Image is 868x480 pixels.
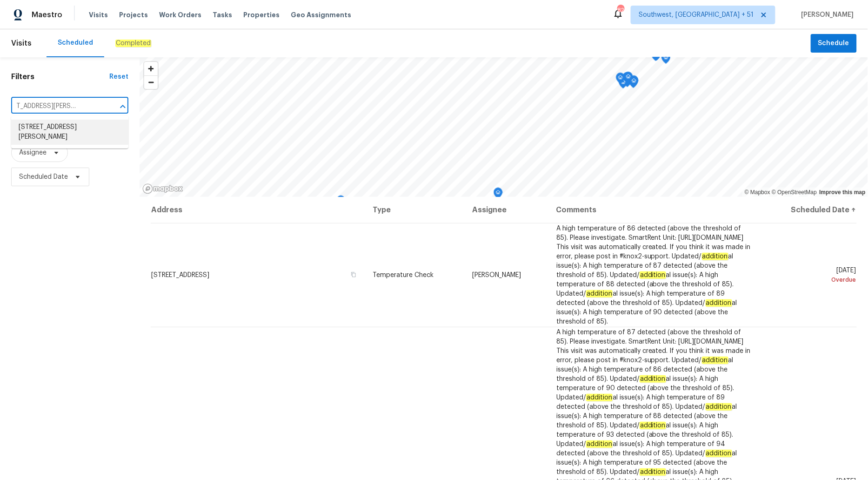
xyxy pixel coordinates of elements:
em: addition [640,468,666,476]
span: Projects [119,10,148,20]
span: Assignee [19,148,47,157]
em: addition [586,440,613,448]
em: addition [640,422,666,429]
h1: Filters [11,72,109,81]
span: Southwest, [GEOGRAPHIC_DATA] + 51 [639,10,754,20]
th: Address [151,197,365,223]
span: [PERSON_NAME] [472,272,521,278]
th: Scheduled Date ↑ [761,197,857,223]
div: Map marker [622,72,632,87]
em: addition [702,253,728,260]
div: Map marker [661,53,671,67]
em: addition [706,450,732,457]
div: Map marker [616,73,625,87]
button: Schedule [811,34,857,53]
span: Temperature Check [373,272,434,278]
span: [PERSON_NAME] [798,10,854,20]
em: addition [640,375,666,383]
div: Map marker [624,72,633,86]
em: Completed [115,40,151,47]
span: Properties [243,10,280,20]
a: Mapbox homepage [142,183,183,194]
span: [STREET_ADDRESS] [151,272,209,278]
em: addition [706,403,732,411]
div: Map marker [494,188,503,202]
div: Map marker [629,76,639,90]
div: Map marker [629,75,639,90]
a: OpenStreetMap [772,189,817,196]
a: Mapbox [745,189,770,196]
em: addition [586,394,613,401]
th: Assignee [465,197,548,223]
input: Search for an address... [11,99,102,114]
button: Copy Address [349,270,358,279]
th: Type [365,197,465,223]
th: Comments [549,197,761,223]
li: [STREET_ADDRESS][PERSON_NAME] [11,120,128,145]
div: Map marker [336,196,346,210]
button: Close [116,100,129,113]
span: Visits [11,33,32,54]
span: [DATE] [768,267,856,284]
em: addition [706,299,732,307]
span: Geo Assignments [291,10,351,20]
em: addition [640,271,666,279]
span: Schedule [818,38,849,49]
span: Visits [89,10,108,20]
span: Scheduled Date [19,172,68,182]
div: 824 [617,6,624,15]
em: addition [586,290,613,297]
div: Reset [109,72,128,81]
div: Scheduled [58,38,93,47]
a: Improve this map [820,189,866,196]
span: Work Orders [159,10,201,20]
em: addition [702,357,728,364]
span: Maestro [32,10,62,20]
button: Zoom out [144,75,158,89]
div: Overdue [768,275,856,284]
span: A high temperature of 86 detected (above the threshold of 85). Please investigate. SmartRent Unit... [556,225,751,325]
button: Zoom in [144,62,158,75]
span: Tasks [213,12,232,18]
